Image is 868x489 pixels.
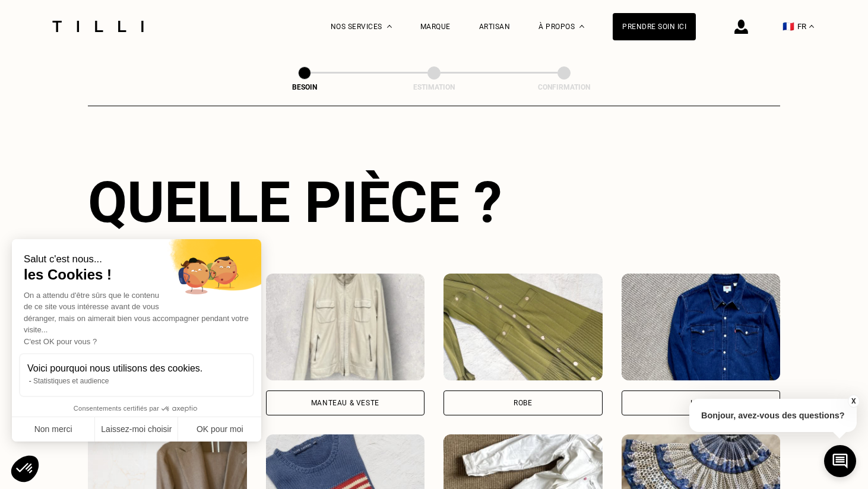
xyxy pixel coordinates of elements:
div: Robe [514,399,532,407]
img: Tilli retouche votre Haut [622,274,781,380]
button: X [847,395,859,408]
img: Menu déroulant à propos [579,25,584,28]
a: Artisan [479,23,511,31]
img: menu déroulant [809,25,814,28]
img: Menu déroulant [387,25,392,28]
div: Quelle pièce ? [88,169,780,236]
div: Besoin [245,83,364,91]
img: Logo du service de couturière Tilli [48,21,148,32]
div: Confirmation [505,83,623,91]
div: Estimation [375,83,493,91]
div: Manteau & Veste [311,399,379,407]
img: Tilli retouche votre Robe [443,274,603,380]
img: Tilli retouche votre Manteau & Veste [266,274,425,380]
img: icône connexion [734,20,748,34]
a: Prendre soin ici [613,13,696,40]
p: Bonjour, avez-vous des questions? [689,399,857,432]
a: Marque [420,23,451,31]
span: 🇫🇷 [783,21,794,32]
